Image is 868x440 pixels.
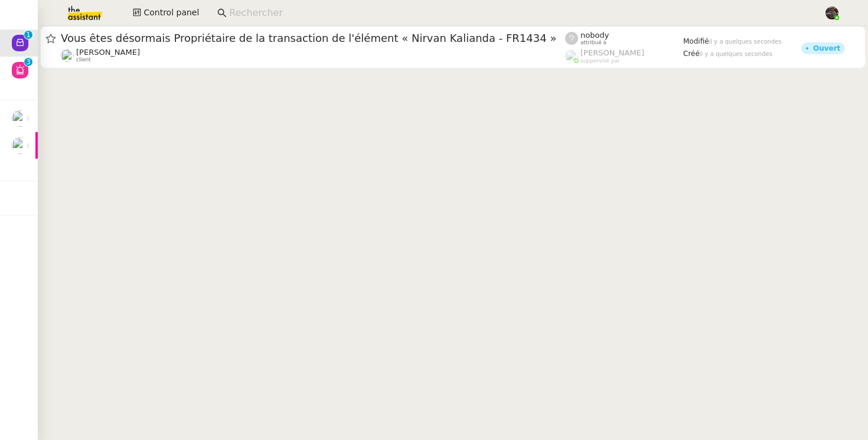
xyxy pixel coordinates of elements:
span: suppervisé par [580,58,620,64]
span: il y a quelques secondes [709,38,782,45]
span: Control panel [143,6,199,19]
p: 3 [26,58,31,68]
span: [PERSON_NAME] [580,48,644,57]
app-user-detailed-label: client [61,48,565,63]
img: users%2FC9SBsJ0duuaSgpQFj5LgoEX8n0o2%2Favatar%2Fec9d51b8-9413-4189-adfb-7be4d8c96a3c [61,49,74,62]
span: attribué à [580,40,606,46]
button: Control panel [126,5,206,21]
span: client [76,57,91,63]
img: users%2FoFdbodQ3TgNoWt9kP3GXAs5oaCq1%2Favatar%2Fprofile-pic.png [565,50,578,63]
img: users%2FAXgjBsdPtrYuxuZvIJjRexEdqnq2%2Favatar%2F1599931753966.jpeg [12,137,28,154]
span: il y a quelques secondes [700,51,772,57]
div: Ouvert [813,45,840,52]
img: 2af2e8ed-4e7a-4339-b054-92d163d57814 [825,6,838,19]
input: Rechercher [229,5,812,21]
nz-badge-sup: 1 [24,31,32,39]
nz-badge-sup: 3 [24,58,32,66]
span: [PERSON_NAME] [76,48,140,57]
app-user-label: suppervisé par [565,48,683,64]
span: Vous êtes désormais Propriétaire de la transaction de l'élément « Nirvan Kalianda - FR1434 » [61,33,565,44]
app-user-label: attribué à [565,31,683,46]
span: Modifié [683,37,709,45]
p: 1 [26,31,31,41]
span: nobody [580,31,609,40]
img: users%2FvmnJXRNjGXZGy0gQLmH5CrabyCb2%2Favatar%2F07c9d9ad-5b06-45ca-8944-a3daedea5428 [12,110,28,127]
span: Créé [683,50,700,58]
